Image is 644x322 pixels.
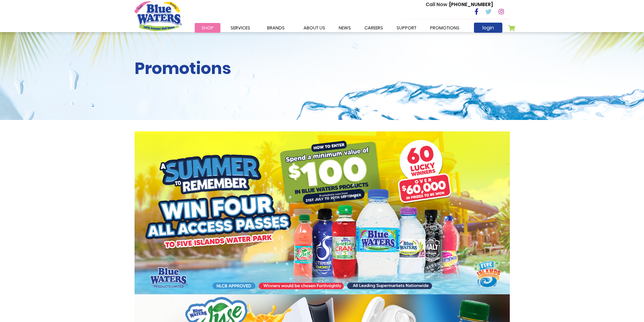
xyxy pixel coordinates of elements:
[390,23,423,33] a: support
[135,1,182,31] a: store logo
[297,23,332,33] a: about us
[267,25,285,31] span: Brands
[332,23,358,33] a: News
[135,59,510,78] h2: Promotions
[426,1,493,8] p: [PHONE_NUMBER]
[231,25,250,31] span: Services
[423,23,466,33] a: Promotions
[201,25,214,31] span: Shop
[358,23,390,33] a: careers
[474,23,502,33] a: login
[426,1,449,8] span: Call Now :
